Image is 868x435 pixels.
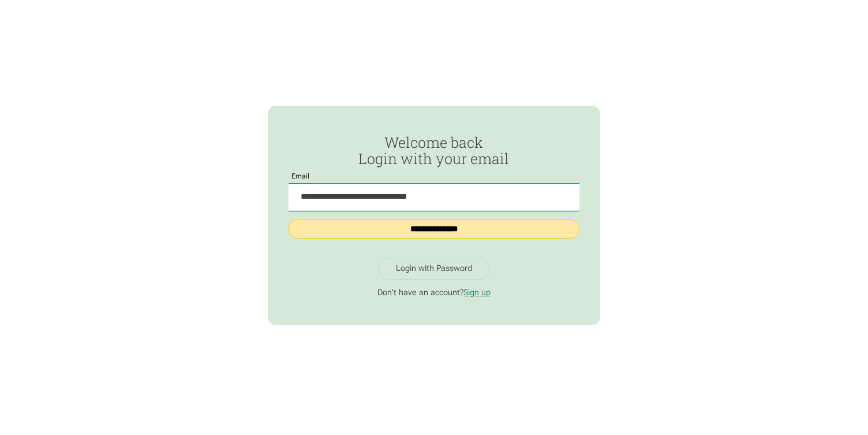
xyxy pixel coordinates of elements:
p: Don't have an account? [289,288,580,298]
label: Email [289,173,313,181]
a: Sign up [463,288,491,298]
div: Login with Password [396,263,472,274]
form: Passwordless Login [289,135,580,249]
h2: Welcome back Login with your email [289,135,580,167]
